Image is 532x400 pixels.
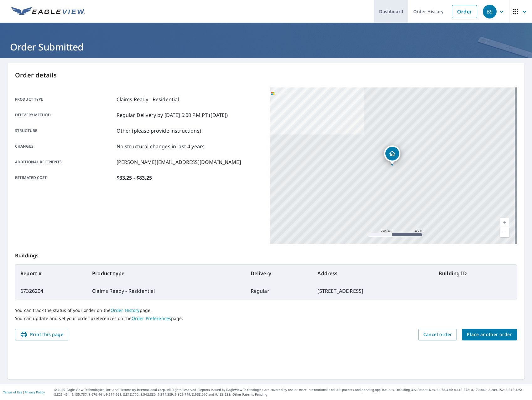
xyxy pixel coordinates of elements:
[15,308,517,313] p: You can track the status of your order on the page.
[3,390,23,394] a: Terms of Use
[87,282,245,300] td: Claims Ready - Residential
[15,71,517,80] p: Order details
[246,265,313,282] th: Delivery
[15,329,68,340] button: Print this page
[15,316,517,321] p: You can update and set your order preferences on the page.
[3,390,45,394] p: |
[20,331,63,339] span: Print this page
[312,265,433,282] th: Address
[15,96,114,103] p: Product type
[15,265,87,282] th: Report #
[132,315,171,321] a: Order Preferences
[111,307,140,313] a: Order History
[15,111,114,119] p: Delivery method
[15,158,114,166] p: Additional recipients
[384,145,400,165] div: Dropped pin, building 1, Residential property, 1208 Sidewinder Leander, TX 78641
[87,265,245,282] th: Product type
[117,143,205,150] p: No structural changes in last 4 years
[24,390,45,394] a: Privacy Policy
[15,143,114,150] p: Changes
[246,282,313,300] td: Regular
[467,331,512,339] span: Place another order
[312,282,433,300] td: [STREET_ADDRESS]
[434,265,517,282] th: Building ID
[462,329,517,340] button: Place another order
[15,174,114,182] p: Estimated cost
[15,282,87,300] td: 67326204
[117,174,152,182] p: $33.25 - $83.25
[15,127,114,134] p: Structure
[452,5,477,18] a: Order
[117,158,241,166] p: [PERSON_NAME][EMAIL_ADDRESS][DOMAIN_NAME]
[117,111,228,119] p: Regular Delivery by [DATE] 6:00 PM PT ([DATE])
[54,387,529,397] p: © 2025 Eagle View Technologies, Inc. and Pictometry International Corp. All Rights Reserved. Repo...
[117,127,201,134] p: Other (please provide instructions)
[117,96,179,103] p: Claims Ready - Residential
[500,218,509,227] a: Current Level 17, Zoom In
[8,40,524,53] h1: Order Submitted
[483,5,497,18] div: BS
[15,244,517,264] p: Buildings
[11,7,85,16] img: EV Logo
[423,331,452,339] span: Cancel order
[418,329,457,340] button: Cancel order
[500,227,509,237] a: Current Level 17, Zoom Out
